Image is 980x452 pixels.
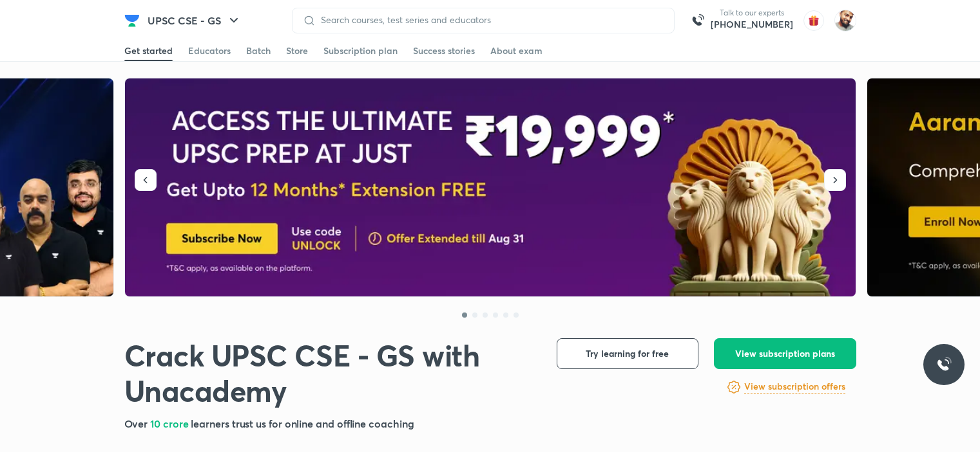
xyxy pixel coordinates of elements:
[557,338,698,369] button: Try learning for free
[834,10,856,32] img: Sumit Kumar
[685,8,711,33] img: call-us
[413,44,475,57] div: Success stories
[246,41,271,61] a: Batch
[188,44,231,57] div: Educators
[323,44,398,57] div: Subscription plan
[286,41,308,61] a: Store
[735,347,835,360] span: View subscription plans
[490,41,543,61] a: About exam
[803,10,824,31] img: avatar
[711,18,793,31] a: [PHONE_NUMBER]
[323,41,398,61] a: Subscription plan
[124,44,173,57] div: Get started
[124,41,173,61] a: Get started
[586,347,669,360] span: Try learning for free
[413,41,475,61] a: Success stories
[744,379,845,395] a: View subscription offers
[188,41,231,61] a: Educators
[936,357,952,372] img: ttu
[140,8,249,33] button: UPSC CSE - GS
[124,417,151,430] span: Over
[246,44,271,57] div: Batch
[124,13,140,28] img: Company Logo
[711,8,793,18] p: Talk to our experts
[191,417,414,430] span: learners trust us for online and offline coaching
[744,380,845,393] h6: View subscription offers
[714,338,856,369] button: View subscription plans
[124,338,536,409] h1: Crack UPSC CSE - GS with Unacademy
[286,44,308,57] div: Store
[490,44,543,57] div: About exam
[316,15,664,25] input: Search courses, test series and educators
[150,417,191,430] span: 10 crore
